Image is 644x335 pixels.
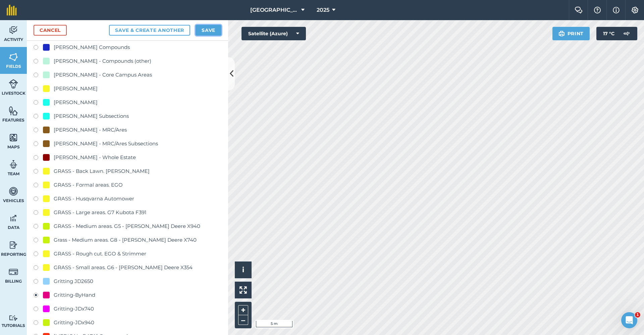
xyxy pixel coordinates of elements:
[54,167,150,175] div: GRASS - Back Lawn. [PERSON_NAME]
[575,7,583,13] img: Two speech bubbles overlapping with the left bubble in the forefront
[241,27,306,40] button: Satellite (Azure)
[603,27,614,40] span: 17 ° C
[9,267,18,277] img: svg+xml;base64,PD94bWwgdmVyc2lvbj0iMS4wIiBlbmNvZGluZz0idXRmLTgiPz4KPCEtLSBHZW5lcmF0b3I6IEFkb2JlIE...
[317,6,329,14] span: 2025
[54,222,200,230] div: GRASS - Medium areas. G5 - [PERSON_NAME] Deere X940
[54,98,98,106] div: [PERSON_NAME]
[7,5,17,15] img: fieldmargin Logo
[109,25,190,36] button: Save & Create Another
[9,106,18,116] img: svg+xml;base64,PHN2ZyB4bWxucz0iaHR0cDovL3d3dy53My5vcmcvMjAwMC9zdmciIHdpZHRoPSI1NiIgaGVpZ2h0PSI2MC...
[54,319,94,327] div: Gritting-JDx940
[9,159,18,170] img: svg+xml;base64,PD94bWwgdmVyc2lvbj0iMS4wIiBlbmNvZGluZz0idXRmLTgiPz4KPCEtLSBHZW5lcmF0b3I6IEFkb2JlIE...
[9,213,18,223] img: svg+xml;base64,PD94bWwgdmVyc2lvbj0iMS4wIiBlbmNvZGluZz0idXRmLTgiPz4KPCEtLSBHZW5lcmF0b3I6IEFkb2JlIE...
[9,52,18,62] img: svg+xml;base64,PHN2ZyB4bWxucz0iaHR0cDovL3d3dy53My5vcmcvMjAwMC9zdmciIHdpZHRoPSI1NiIgaGVpZ2h0PSI2MC...
[239,286,247,294] img: Four arrows, one pointing top left, one top right, one bottom right and the last bottom left
[235,261,252,278] button: i
[242,266,244,274] span: i
[9,186,18,196] img: svg+xml;base64,PD94bWwgdmVyc2lvbj0iMS4wIiBlbmNvZGluZz0idXRmLTgiPz4KPCEtLSBHZW5lcmF0b3I6IEFkb2JlIE...
[54,57,151,65] div: [PERSON_NAME] - Compounds (other)
[631,7,639,13] img: A cog icon
[54,153,136,161] div: [PERSON_NAME] - Whole Estate
[558,30,565,38] img: svg+xml;base64,PHN2ZyB4bWxucz0iaHR0cDovL3d3dy53My5vcmcvMjAwMC9zdmciIHdpZHRoPSIxOSIgaGVpZ2h0PSIyNC...
[552,27,590,40] button: Print
[54,264,193,272] div: GRASS - Small areas. G6 - [PERSON_NAME] Deere X354
[593,7,601,13] img: A question mark icon
[54,208,146,217] div: GRASS - Large areas. G7 Kubota F391
[34,25,67,36] a: Cancel
[621,312,637,328] iframe: Intercom live chat
[54,195,134,203] div: GRASS - Husqvarna Automower
[613,6,620,14] img: svg+xml;base64,PHN2ZyB4bWxucz0iaHR0cDovL3d3dy53My5vcmcvMjAwMC9zdmciIHdpZHRoPSIxNyIgaGVpZ2h0PSIxNy...
[54,181,123,189] div: GRASS - Formal areas. EGO
[596,27,637,40] button: 17 °C
[238,305,248,315] button: +
[54,291,95,299] div: Gritting-ByHand
[54,236,197,244] div: Grass - Medium areas. G8 - [PERSON_NAME] Deere X740
[54,85,98,93] div: [PERSON_NAME]
[635,312,640,318] span: 1
[54,250,146,258] div: GRASS - Rough cut. EGO & Strimmer
[9,315,18,321] img: svg+xml;base64,PD94bWwgdmVyc2lvbj0iMS4wIiBlbmNvZGluZz0idXRmLTgiPz4KPCEtLSBHZW5lcmF0b3I6IEFkb2JlIE...
[54,43,130,51] div: [PERSON_NAME] Compounds
[9,240,18,250] img: svg+xml;base64,PD94bWwgdmVyc2lvbj0iMS4wIiBlbmNvZGluZz0idXRmLTgiPz4KPCEtLSBHZW5lcmF0b3I6IEFkb2JlIE...
[9,25,18,35] img: svg+xml;base64,PD94bWwgdmVyc2lvbj0iMS4wIiBlbmNvZGluZz0idXRmLTgiPz4KPCEtLSBHZW5lcmF0b3I6IEFkb2JlIE...
[54,305,94,313] div: Gritting-JDx740
[196,25,221,36] button: Save
[54,140,158,148] div: [PERSON_NAME] - MRC/Ares Subsections
[9,133,18,143] img: svg+xml;base64,PHN2ZyB4bWxucz0iaHR0cDovL3d3dy53My5vcmcvMjAwMC9zdmciIHdpZHRoPSI1NiIgaGVpZ2h0PSI2MC...
[54,71,152,79] div: [PERSON_NAME] - Core Campus Areas
[9,79,18,89] img: svg+xml;base64,PD94bWwgdmVyc2lvbj0iMS4wIiBlbmNvZGluZz0idXRmLTgiPz4KPCEtLSBHZW5lcmF0b3I6IEFkb2JlIE...
[238,315,248,325] button: –
[54,277,93,285] div: Gritting JD2650
[620,27,633,40] img: svg+xml;base64,PD94bWwgdmVyc2lvbj0iMS4wIiBlbmNvZGluZz0idXRmLTgiPz4KPCEtLSBHZW5lcmF0b3I6IEFkb2JlIE...
[54,126,127,134] div: [PERSON_NAME] - MRC/Ares
[250,6,299,14] span: [GEOGRAPHIC_DATA] (Gardens)
[54,112,129,120] div: [PERSON_NAME] Subsections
